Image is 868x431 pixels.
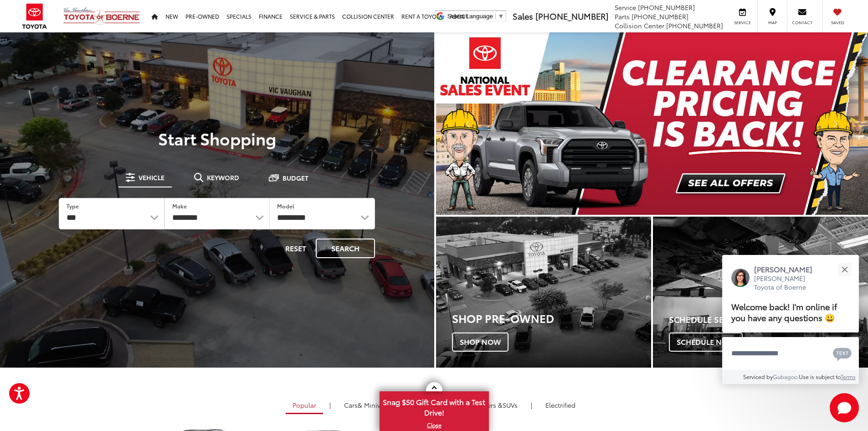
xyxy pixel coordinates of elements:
[286,397,323,414] a: Popular
[67,202,79,210] label: Type
[632,12,688,21] span: [PHONE_NUMBER]
[754,274,822,292] p: [PERSON_NAME] Toyota of Boerne
[653,217,868,368] a: Schedule Service Schedule Now
[666,21,723,30] span: [PHONE_NUMBER]
[539,397,582,413] a: Electrified
[358,400,388,410] span: & Minivan
[669,315,868,324] h4: Schedule Service
[277,202,294,210] label: Model
[638,3,695,12] span: [PHONE_NUMBER]
[38,129,396,147] p: Start Shopping
[529,400,534,410] li: |
[172,202,187,210] label: Make
[452,332,508,352] span: Shop Now
[316,239,375,258] button: Search
[762,20,782,26] span: Map
[447,13,504,20] a: Select Language​
[830,393,859,422] svg: Start Chat
[754,264,822,274] p: [PERSON_NAME]
[337,397,395,413] a: Cars
[669,332,743,352] span: Schedule Now
[207,174,239,181] span: Keyword
[615,3,636,12] span: Service
[456,397,524,413] a: SUVs
[615,12,630,21] span: Parts
[830,343,854,363] button: Chat with SMS
[841,373,856,380] a: Terms
[722,337,859,370] textarea: Type your message
[731,300,837,323] span: Welcome back! I'm online if you have any questions 😀
[835,260,854,279] button: Close
[732,20,753,26] span: Service
[495,13,496,20] span: ​
[653,217,868,368] div: Toyota
[452,312,651,324] h3: Shop Pre-Owned
[743,373,773,380] span: Serviced by
[436,217,651,368] a: Shop Pre-Owned Shop Now
[63,7,140,26] img: Vic Vaughan Toyota of Boerne
[139,174,164,181] span: Vehicle
[803,51,868,197] button: Click to view next picture.
[513,10,533,22] span: Sales
[615,21,664,30] span: Collision Center
[447,13,493,20] span: Select Language
[436,217,651,368] div: Toyota
[773,373,799,380] a: Gubagoo.
[277,239,314,258] button: Reset
[282,175,308,181] span: Budget
[827,20,847,26] span: Saved
[535,10,608,22] span: [PHONE_NUMBER]
[830,393,859,422] button: Toggle Chat Window
[799,373,841,380] span: Use is subject to
[436,51,501,197] button: Click to view previous picture.
[498,13,504,20] span: ▼
[792,20,812,26] span: Contact
[327,400,333,410] li: |
[833,347,852,361] svg: Text
[380,392,488,420] span: Snag $50 Gift Card with a Test Drive!
[722,255,859,384] div: Close[PERSON_NAME][PERSON_NAME] Toyota of BoerneWelcome back! I'm online if you have any question...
